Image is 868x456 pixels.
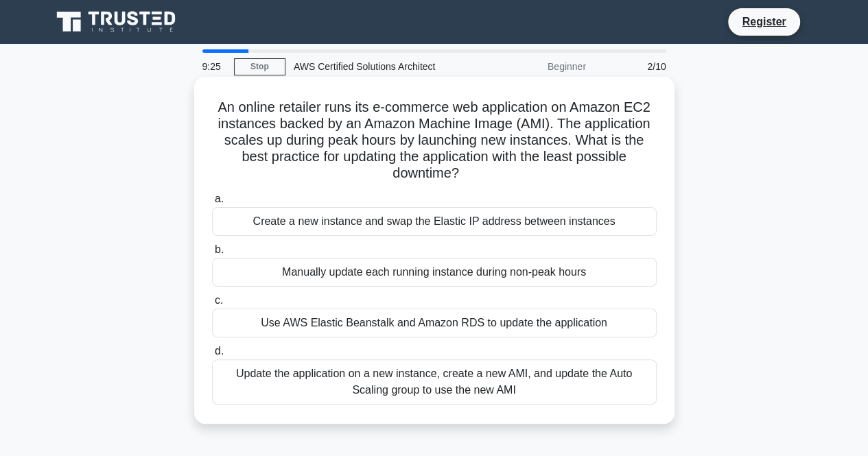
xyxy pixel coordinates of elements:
[212,309,657,337] div: Use AWS Elastic Beanstalk and Amazon RDS to update the application
[474,53,594,80] div: Beginner
[285,53,474,80] div: AWS Certified Solutions Architect
[215,345,224,357] span: d.
[234,58,285,75] a: Stop
[734,13,794,30] a: Register
[211,99,658,182] h5: An online retailer runs its e-commerce web application on Amazon EC2 instances backed by an Amazo...
[212,359,657,405] div: Update the application on a new instance, create a new AMI, and update the Auto Scaling group to ...
[212,207,657,236] div: Create a new instance and swap the Elastic IP address between instances
[594,53,675,80] div: 2/10
[212,258,657,287] div: Manually update each running instance during non-peak hours
[194,53,234,80] div: 9:25
[215,193,224,204] span: a.
[215,243,224,255] span: b.
[215,294,223,306] span: c.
